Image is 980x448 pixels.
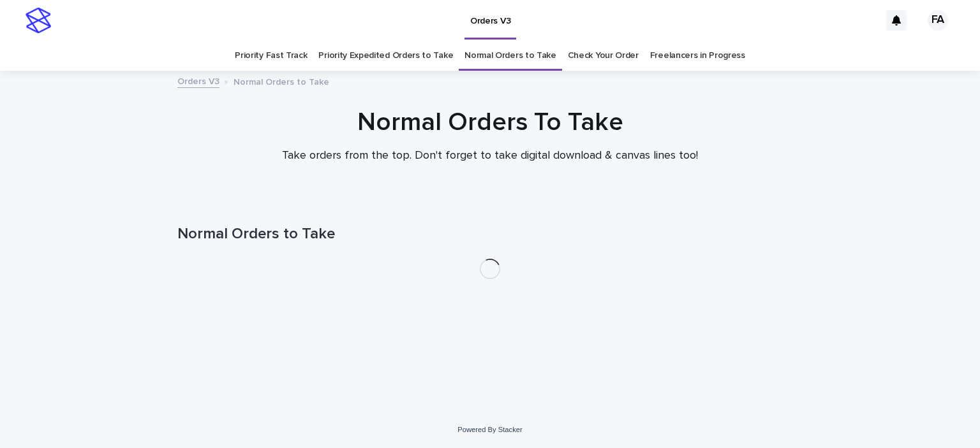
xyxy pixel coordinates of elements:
[177,225,803,243] h1: Normal Orders to Take
[26,8,51,33] img: stacker-logo-s-only.png
[177,107,803,138] h1: Normal Orders To Take
[234,74,329,88] p: Normal Orders to Take
[650,41,745,71] a: Freelancers in Progress
[318,41,453,71] a: Priority Expedited Orders to Take
[177,73,219,88] a: Orders V3
[457,426,522,433] a: Powered By Stacker
[568,41,639,71] a: Check Your Order
[464,41,556,71] a: Normal Orders to Take
[235,41,307,71] a: Priority Fast Track
[235,149,745,163] p: Take orders from the top. Don't forget to take digital download & canvas lines too!
[928,10,948,31] div: FA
